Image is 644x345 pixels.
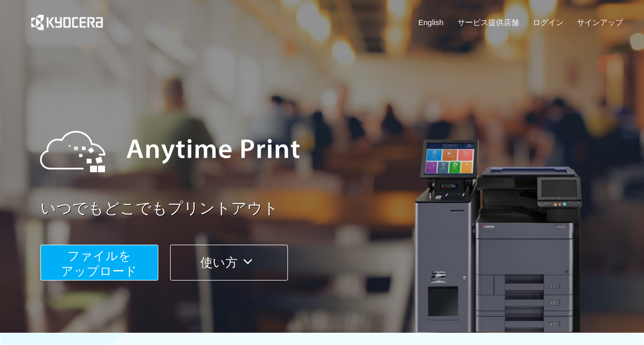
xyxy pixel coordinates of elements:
[170,245,288,281] button: 使い方
[577,17,623,28] a: サインアップ
[458,17,519,28] a: サービス提供店舗
[61,249,137,278] span: ファイルを ​​アップロード
[40,245,158,281] button: ファイルを​​アップロード
[419,17,444,28] a: English
[40,198,630,220] a: いつでもどこでもプリントアウト
[533,17,564,28] a: ログイン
